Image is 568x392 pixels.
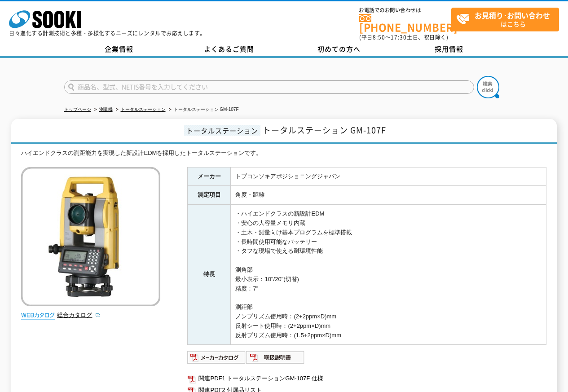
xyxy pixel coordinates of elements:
[21,167,160,306] img: トータルステーション GM-107F
[394,43,504,56] a: 採用情報
[187,357,246,363] a: メーカーカタログ
[188,186,231,205] th: 測定項目
[451,8,559,31] a: お見積り･お問い合わせはこちら
[187,350,246,365] img: メーカーカタログ
[9,31,206,36] p: 日々進化する計測技術と多種・多様化するニーズにレンタルでお応えします。
[57,312,101,318] a: 総合カタログ
[188,167,231,186] th: メーカー
[174,43,284,56] a: よくあるご質問
[121,107,166,112] a: トータルステーション
[456,8,559,31] span: はこちら
[21,311,55,320] img: webカタログ
[263,124,386,136] span: トータルステーション GM-107F
[391,33,407,41] span: 17:30
[359,8,451,13] span: お電話でのお問い合わせは
[231,205,546,345] td: ・ハイエンドクラスの新設計EDM ・安心の大容量メモリ内蔵 ・土木・測量向け基本プログラムを標準搭載 ・長時間使用可能なバッテリー ・タフな現場で使える耐環境性能 測角部 最小表示：10"/20...
[317,44,361,54] span: 初めての方へ
[477,76,499,98] img: btn_search.png
[284,43,394,56] a: 初めての方へ
[188,205,231,345] th: 特長
[246,357,305,363] a: 取扱説明書
[184,125,260,136] span: トータルステーション
[167,105,239,115] li: トータルステーション GM-107F
[231,186,546,205] td: 角度・距離
[359,33,448,41] span: (平日 ～ 土日、祝日除く)
[21,149,546,158] div: ハイエンドクラスの測距能力を実現した新設計EDMを採用したトータルステーションです。
[231,167,546,186] td: トプコンソキアポジショニングジャパン
[475,10,550,21] strong: お見積り･お問い合わせ
[246,350,305,365] img: 取扱説明書
[187,373,546,384] a: 関連PDF1 トータルステーションGM-107F 仕様
[373,33,385,41] span: 8:50
[64,80,474,94] input: 商品名、型式、NETIS番号を入力してください
[64,107,91,112] a: トップページ
[64,43,174,56] a: 企業情報
[359,14,451,32] a: [PHONE_NUMBER]
[99,107,113,112] a: 測量機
